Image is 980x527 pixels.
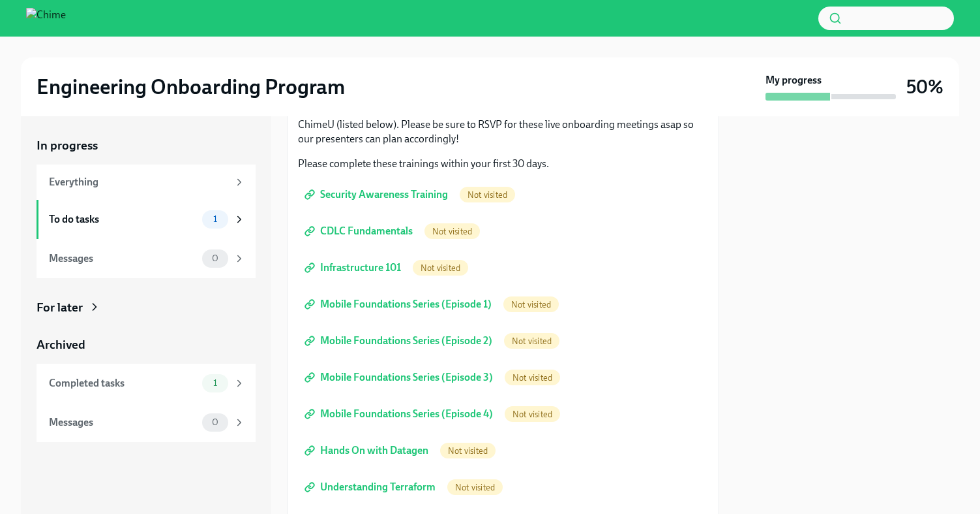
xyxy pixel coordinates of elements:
[298,438,438,464] a: Hands On with Datagen
[37,165,256,200] a: Everything
[424,227,480,236] span: Not visited
[298,182,457,208] a: Security Awareness Training
[37,200,256,239] a: To do tasks1
[298,218,422,244] a: CDLC Fundamentals
[37,403,256,442] a: Messages0
[307,225,413,238] span: CDLC Fundamentals
[37,74,345,100] h2: Engineering Onboarding Program
[503,300,559,310] span: Not visited
[307,444,428,457] span: Hands On with Datagen
[298,157,708,171] p: Please complete these trainings within your first 30 days.
[37,137,256,154] a: In progress
[298,474,445,500] a: Understanding Terraform
[298,89,708,146] p: Welcome to Chime! As you are getting started and going through onboarding, please also check out ...
[906,75,943,99] h3: 50%
[447,483,503,492] span: Not visited
[307,334,492,347] span: Mobile Foundations Series (Episode 2)
[307,261,401,274] span: Infrastructure 101
[204,253,226,263] span: 0
[204,417,226,427] span: 0
[26,8,66,29] img: Chime
[298,255,410,281] a: Infrastructure 101
[49,376,197,391] div: Completed tasks
[504,336,559,346] span: Not visited
[205,214,225,224] span: 1
[37,336,256,353] a: Archived
[37,364,256,403] a: Completed tasks1
[37,299,256,316] a: For later
[307,407,493,421] span: Mobile Foundations Series (Episode 4)
[205,378,225,388] span: 1
[440,446,496,456] span: Not visited
[49,212,197,227] div: To do tasks
[298,401,502,427] a: Mobile Foundations Series (Episode 4)
[505,409,560,419] span: Not visited
[49,251,197,266] div: Messages
[765,73,822,88] strong: My progress
[505,373,560,383] span: Not visited
[37,239,256,278] a: Messages0
[307,371,493,384] span: Mobile Foundations Series (Episode 3)
[413,263,468,273] span: Not visited
[298,328,501,354] a: Mobile Foundations Series (Episode 2)
[37,299,83,316] div: For later
[460,190,515,200] span: Not visited
[49,415,197,430] div: Messages
[298,364,502,391] a: Mobile Foundations Series (Episode 3)
[307,188,448,201] span: Security Awareness Training
[307,298,492,311] span: Mobile Foundations Series (Episode 1)
[49,175,228,189] div: Everything
[307,481,436,494] span: Understanding Terraform
[298,291,501,317] a: Mobile Foundations Series (Episode 1)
